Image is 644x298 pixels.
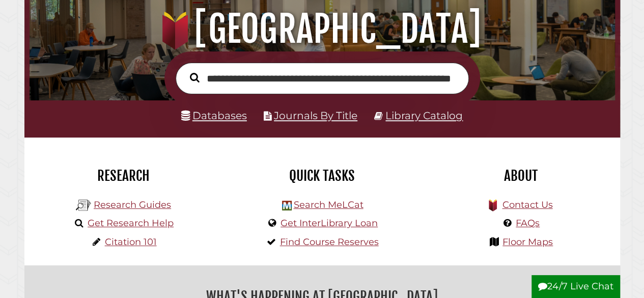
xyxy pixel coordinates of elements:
[281,218,378,229] a: Get InterLibrary Loan
[181,109,247,122] a: Databases
[429,167,612,184] h2: About
[502,199,552,210] a: Contact Us
[185,70,205,85] button: Search
[293,199,363,210] a: Search MeLCat
[280,236,379,248] a: Find Course Reserves
[105,236,157,248] a: Citation 101
[190,72,200,83] i: Search
[39,7,605,51] h1: [GEOGRAPHIC_DATA]
[282,201,292,210] img: Hekman Library Logo
[32,167,215,184] h2: Research
[94,199,171,210] a: Research Guides
[274,109,357,122] a: Journals By Title
[76,198,91,213] img: Hekman Library Logo
[231,167,414,184] h2: Quick Tasks
[385,109,463,122] a: Library Catalog
[516,218,540,229] a: FAQs
[502,236,553,248] a: Floor Maps
[88,218,174,229] a: Get Research Help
